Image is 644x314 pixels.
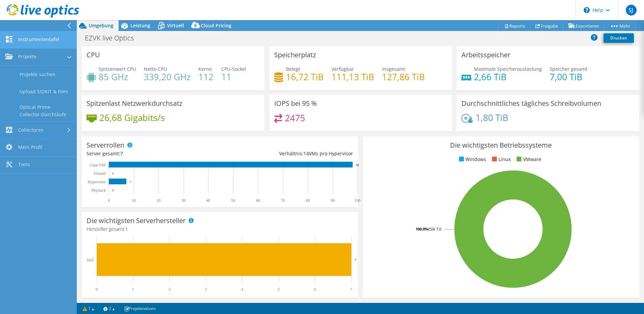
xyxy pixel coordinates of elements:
text: 2 [168,287,170,292]
span: Belegt [286,66,300,72]
text: 0 [108,198,110,203]
h4: 26,68 Gigabits/s [99,114,165,121]
text: 0 [96,287,98,292]
h4: 112 [198,73,214,81]
tspan: ESXi 7.0 [428,226,441,231]
h3: Arbeitsspeicher [461,51,510,59]
text: 100 [354,198,360,203]
text: 7 [355,258,357,262]
text: Hypervisor [88,180,106,184]
h4: 85 GHz [99,73,136,81]
a: Mehr [604,21,636,31]
a: Drucken [604,33,634,43]
text: 50 [231,198,235,203]
h1: EZVK live Optics [82,34,144,42]
text: 20 [157,198,161,203]
span: Umgebung [89,22,114,29]
tspan: 100.0% [416,226,428,231]
span: Cloud Pricing [201,22,231,29]
text: 6 [314,287,316,292]
h4: 2475 [285,114,305,122]
a: Exportieren [563,21,605,31]
h3: Serverrollen [87,142,124,149]
span: Verfügbar [331,66,354,72]
h3: Durchschnittliches tägliches Schreibvolumen [461,100,601,107]
span: Speicher gesamt [550,66,587,72]
h3: Die wichtigsten Serverhersteller [87,217,186,224]
a: Reports [498,21,530,31]
text: 98 [356,163,359,167]
text: 3 [205,287,207,292]
a: Projektnotizen [119,304,160,313]
text: 90 [331,198,335,203]
span: 7 [120,150,123,157]
h4: 1,80 TiB [476,114,508,121]
h4: 7,00 TiB [550,73,587,81]
text: 10 [132,198,136,203]
li: VMware [515,156,541,163]
span: Maximale Speicherauslastung [474,66,542,72]
span: Spitzenwert CPU [99,66,136,72]
h4: 11 [221,73,246,81]
span: Insgesamt [382,66,405,72]
span: CPU-Sockel [221,66,246,72]
text: Virtuell [93,171,106,176]
div: Verhältnis: VMs pro Hypervisor [220,150,353,157]
text: Gast-VM [90,163,106,167]
h3: Speicherplatz [274,51,316,59]
li: Linux [490,156,511,163]
text: Dell [87,258,94,262]
text: 7 [130,180,131,184]
div: Server gesamt: [87,150,220,157]
text: 40 [206,198,210,203]
text: 80 [306,198,310,203]
h4: 16,72 TiB [286,73,324,81]
text: 70 [281,198,285,203]
h3: Die wichtigsten Betriebssysteme [368,142,634,149]
text: 0 [112,172,114,175]
a: Freigabe [530,21,563,31]
text: 30 [182,198,186,203]
span: Virtuell [167,22,184,29]
h4: 127,86 TiB [382,73,425,81]
text: 0 [112,189,114,192]
a: 2 [99,304,120,313]
text: 7 [350,287,352,292]
span: Leistung [130,22,150,29]
h3: CPU [87,51,100,59]
h3: Spitzenlast Netzwerkdurchsatz [87,100,182,107]
h3: IOPS bei 95 % [274,100,317,107]
text: Physisch [91,188,106,193]
span: SJ [626,5,637,15]
text: 5 [278,287,280,292]
svg: \n [584,7,590,13]
span: Kerne [198,66,212,72]
text: 60 [256,198,260,203]
h4: 111,13 TiB [331,73,374,81]
h4: Hersteller gesamt: [87,225,353,233]
a: 1 [78,304,99,313]
span: 1 [125,226,128,232]
li: Windows [457,156,486,163]
h4: 2,66 TiB [474,73,542,81]
h4: 339,20 GHz [144,73,191,81]
text: 1 [132,287,134,292]
span: 14 [303,150,309,157]
span: Netto-CPU [144,66,167,72]
text: 4 [241,287,243,292]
